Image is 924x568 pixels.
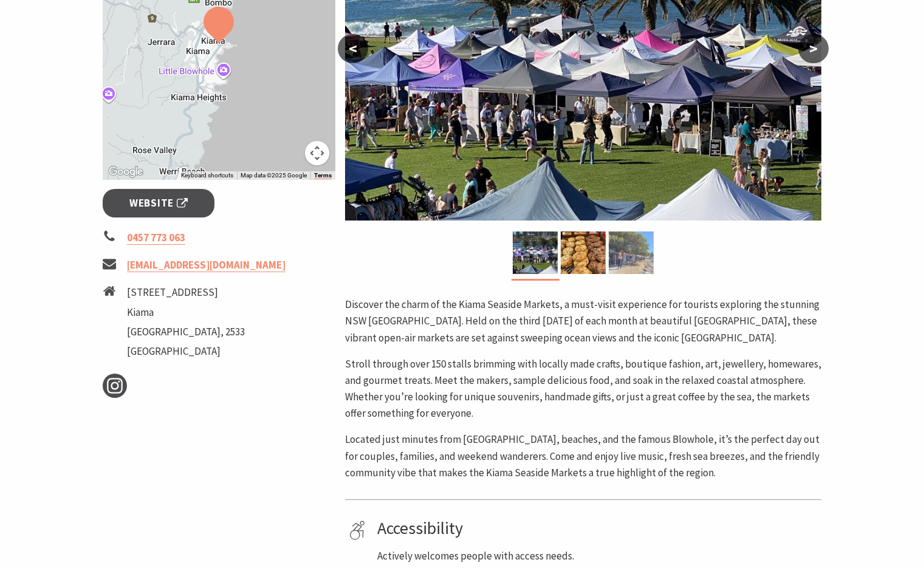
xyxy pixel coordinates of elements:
li: [GEOGRAPHIC_DATA] [127,343,245,360]
li: [GEOGRAPHIC_DATA], 2533 [127,324,245,340]
button: > [798,34,829,63]
img: Google [106,164,146,180]
img: market photo [609,231,654,274]
img: Market ptoduce [561,231,606,274]
a: Website [103,189,215,217]
p: Discover the charm of the Kiama Seaside Markets, a must-visit experience for tourists exploring t... [345,296,821,346]
h4: Accessibility [377,518,817,539]
button: Map camera controls [305,141,329,165]
a: Open this area in Google Maps (opens a new window) [106,164,146,180]
li: Kiama [127,304,245,321]
img: Kiama Seaside Market [513,231,558,274]
button: Keyboard shortcuts [181,171,233,180]
button: < [338,34,368,63]
a: 0457 773 063 [127,231,185,245]
p: Stroll through over 150 stalls brimming with locally made crafts, boutique fashion, art, jeweller... [345,356,821,422]
p: Located just minutes from [GEOGRAPHIC_DATA], beaches, and the famous Blowhole, it’s the perfect d... [345,431,821,481]
span: Map data ©2025 Google [241,172,307,179]
span: Website [129,195,188,211]
a: Terms (opens in new tab) [314,172,332,179]
a: [EMAIL_ADDRESS][DOMAIN_NAME] [127,258,286,272]
p: Actively welcomes people with access needs. [377,548,817,564]
li: [STREET_ADDRESS] [127,284,245,301]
